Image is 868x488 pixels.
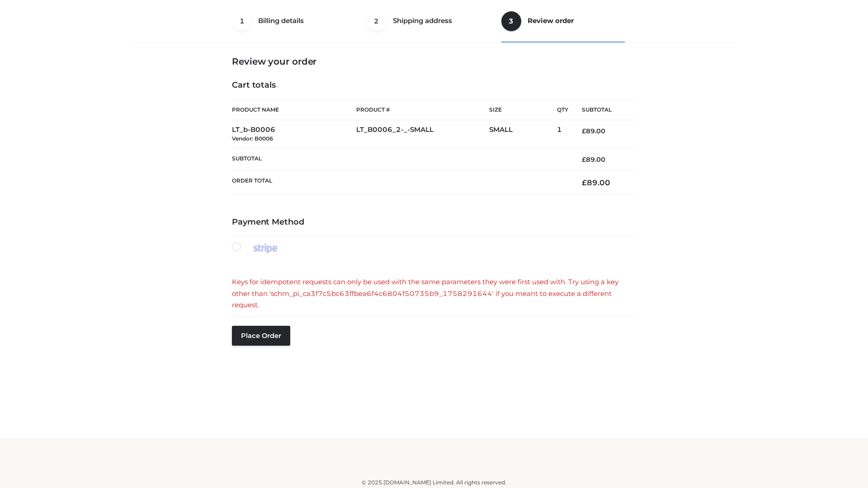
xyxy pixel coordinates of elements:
span: £ [582,127,586,135]
bdi: 89.00 [582,155,605,164]
th: Product Name [232,99,356,120]
th: Product # [356,99,489,120]
span: £ [582,155,586,164]
th: Subtotal [232,148,568,170]
bdi: 89.00 [582,178,610,187]
th: Size [489,100,552,120]
h4: Payment Method [232,217,636,227]
bdi: 89.00 [582,127,605,135]
h4: Cart totals [232,80,636,90]
h3: Review your order [232,56,636,67]
td: LT_B0006_2-_-SMALL [356,120,489,149]
span: £ [582,178,587,187]
td: LT_b-B0006 [232,120,356,149]
small: Vendor: B0006 [232,135,273,142]
th: Subtotal [568,100,636,120]
th: Order Total [232,171,568,195]
td: 1 [557,120,568,149]
button: Place order [232,326,290,346]
th: Qty [557,99,568,120]
div: Keys for idempotent requests can only be used with the same parameters they were first used with.... [232,276,636,311]
div: © 2025 [DOMAIN_NAME] Limited. All rights reserved. [134,478,734,487]
td: SMALL [489,120,557,149]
